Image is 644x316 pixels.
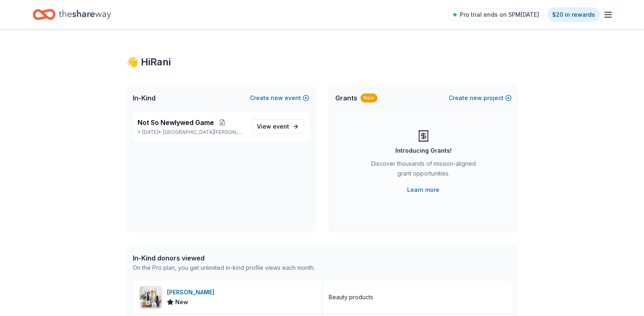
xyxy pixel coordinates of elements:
[407,185,439,195] a: Learn more
[273,123,289,130] span: event
[140,286,162,308] img: Image for Kiehl's
[175,297,188,307] span: New
[448,8,544,21] a: Pro trial ends on 5PM[DATE]
[470,93,482,103] span: new
[335,93,357,103] span: Grants
[138,129,245,136] p: [DATE] •
[329,292,373,302] div: Beauty products
[257,122,289,131] span: View
[133,263,315,273] div: On the Pro plan, you get unlimited in-kind profile views each month.
[547,7,600,22] a: $20 in rewards
[163,129,245,136] span: [GEOGRAPHIC_DATA][PERSON_NAME], [GEOGRAPHIC_DATA]
[138,118,214,127] span: Not So Newlywed Game
[361,93,377,102] div: New
[33,5,111,24] a: Home
[250,93,309,103] button: Createnewevent
[167,287,218,297] div: [PERSON_NAME]
[133,253,315,263] div: In-Kind donors viewed
[252,119,304,134] a: View event
[271,93,283,103] span: new
[460,10,539,20] span: Pro trial ends on 5PM[DATE]
[126,56,518,69] div: 👋 Hi Rani
[368,159,479,182] div: Discover thousands of mission-aligned grant opportunities.
[395,146,452,156] div: Introducing Grants!
[449,93,512,103] button: Createnewproject
[133,93,156,103] span: In-Kind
